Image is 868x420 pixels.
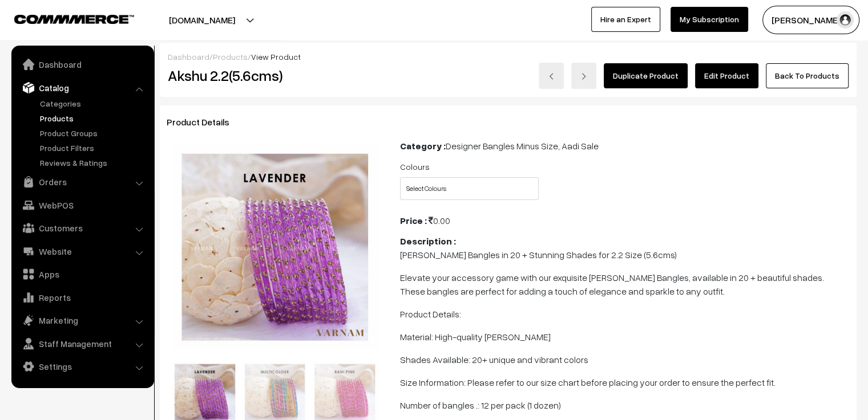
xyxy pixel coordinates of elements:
[129,6,275,34] button: [DOMAIN_NAME]
[213,52,248,62] a: Products
[168,51,849,63] div: / /
[762,6,859,34] button: [PERSON_NAME] C
[580,73,587,80] img: right-arrow.png
[604,63,688,88] a: Duplicate Product
[591,7,660,32] a: Hire an Expert
[400,307,850,321] p: Product Details:
[37,127,150,139] a: Product Groups
[400,214,850,227] div: 0.00
[400,353,850,366] p: Shades Available: 20+ unique and vibrant colors
[400,140,446,152] b: Category :
[400,376,850,389] p: Size Information: Please refer to our size chart before placing your order to ensure the perfect ...
[671,7,748,32] a: My Subscription
[695,63,758,88] a: Edit Product
[167,116,243,128] span: Product Details
[14,15,134,23] img: COMMMERCE
[400,398,850,412] p: Number of bangles .: 12 per pack (1 dozen)
[37,142,150,154] a: Product Filters
[14,218,150,238] a: Customers
[400,271,850,298] p: Elevate your accessory game with our exquisite [PERSON_NAME] Bangles, available in 20 + beautiful...
[14,264,150,284] a: Apps
[400,235,456,247] b: Description :
[14,11,114,25] a: COMMMERCE
[37,157,150,169] a: Reviews & Ratings
[14,241,150,262] a: Website
[171,144,378,350] img: 1725087329366102.jpg
[251,52,301,62] span: View Product
[837,11,854,28] img: user
[400,139,850,153] div: Designer Bangles Minus Size, Aadi Sale
[168,67,383,84] h2: Akshu 2.2(5.6cms)
[14,172,150,192] a: Orders
[14,287,150,308] a: Reports
[14,356,150,377] a: Settings
[400,248,850,262] p: [PERSON_NAME] Bangles in 20 + Stunning Shades for 2.2 Size (5.6cms)
[400,215,427,226] b: Price :
[168,52,209,62] a: Dashboard
[14,54,150,75] a: Dashboard
[14,333,150,354] a: Staff Management
[14,195,150,215] a: WebPOS
[37,112,150,124] a: Products
[400,330,850,344] p: Material: High-quality [PERSON_NAME]
[766,63,849,88] a: Back To Products
[14,78,150,98] a: Catalog
[400,161,430,173] label: Colours
[14,310,150,331] a: Marketing
[548,73,555,80] img: left-arrow.png
[37,97,150,109] a: Categories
